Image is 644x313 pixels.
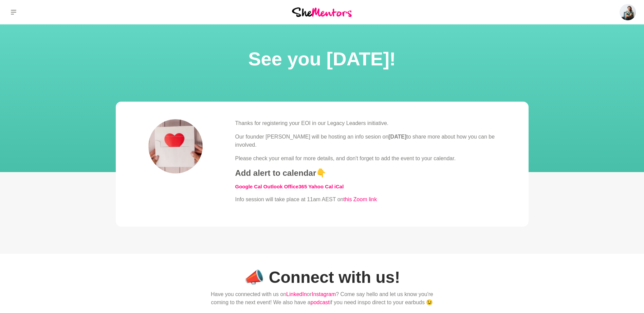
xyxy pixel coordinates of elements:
h4: Add alert to calendar👇 [235,168,496,178]
p: Have you connected with us on or ? Come say hello and let us know you're coming to the next event... [203,290,442,307]
p: Please check your email for more details, and don't forget to add the event to your calendar. [235,154,496,163]
img: Diana Soedardi [620,4,636,20]
a: Yahoo Cal [308,184,333,189]
strong: [DATE] [388,134,406,140]
a: Outlook [263,184,283,189]
p: Thanks for registering your EOI in our Legacy Leaders initiative. [235,119,496,127]
a: LinkedIn [286,291,307,297]
h1: 📣 Connect with us! [203,267,442,288]
h5: ​ [235,184,496,190]
a: Office365 [284,184,307,189]
a: Google Cal [235,184,262,189]
p: Info session will take place at 11am AEST on [235,195,496,204]
a: this Zoom link [344,196,377,202]
a: podcast [311,299,330,305]
p: Our founder [PERSON_NAME] will be hosting an info sesion on to share more about how you can be in... [235,133,496,149]
a: iCal [334,184,344,189]
a: Instagram [312,291,336,297]
img: She Mentors Logo [292,7,352,17]
h1: See you [DATE]! [8,46,636,72]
